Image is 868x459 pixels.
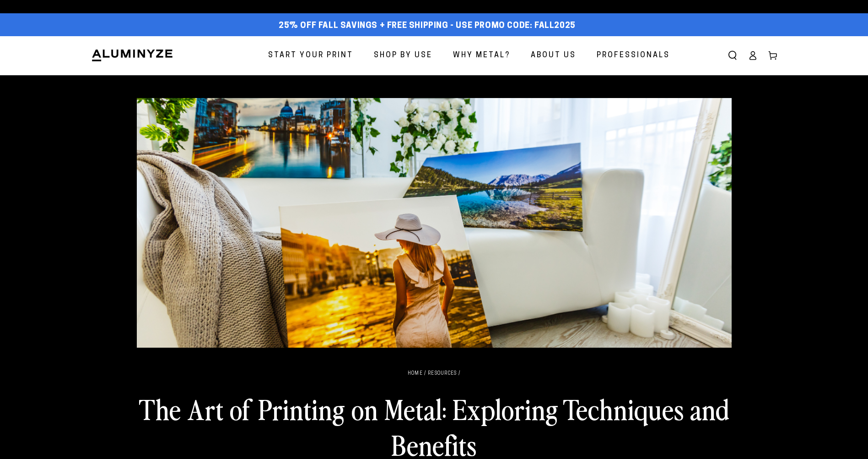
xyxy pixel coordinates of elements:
img: Aluminyze [91,49,173,62]
nav: breadcrumbs [137,371,732,377]
span: Why Metal? [453,49,510,62]
a: Resources [428,371,457,376]
a: Professionals [590,44,677,68]
span: Start Your Print [268,49,353,62]
a: Shop By Use [367,44,439,68]
a: Start Your Print [261,44,360,68]
span: About Us [531,49,576,62]
span: Professionals [597,49,670,62]
span: / [458,371,460,376]
a: Home [408,371,423,376]
span: / [424,371,426,376]
a: Why Metal? [446,44,517,68]
summary: Search our site [722,45,743,66]
img: : The growing popularity, techniques, and benefits of printing on metal [137,98,732,348]
span: 25% off FALL Savings + Free Shipping - Use Promo Code: FALL2025 [279,21,576,31]
a: About Us [524,44,583,68]
span: Shop By Use [374,49,432,62]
